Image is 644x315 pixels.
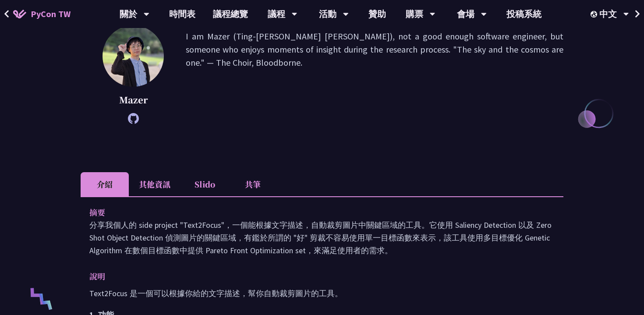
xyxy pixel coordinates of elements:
p: 說明 [89,270,537,283]
p: 摘要 [89,206,537,219]
span: PyCon TW [31,7,71,21]
p: Mazer [103,93,164,106]
li: Slido [180,172,229,196]
p: 分享我個人的 side project "Text2Focus"，一個能根據文字描述，自動裁剪圖片中關鍵區域的工具。它使用 Saliency Detection 以及 Zero Shot Obj... [89,219,555,257]
img: Locale Icon [591,11,599,18]
p: Text2Focus 是一個可以根據你給的文字描述，幫你自動裁剪圖片的工具。 [89,287,555,300]
img: Home icon of PyCon TW 2025 [13,10,26,18]
img: Mazer [103,25,164,87]
li: 介紹 [81,172,129,196]
a: PyCon TW [4,3,79,25]
p: I am Mazer (Ting-[PERSON_NAME] [PERSON_NAME]), not a good enough software engineer, but someone w... [186,30,563,120]
li: 共筆 [229,172,277,196]
li: 其他資訊 [129,172,180,196]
